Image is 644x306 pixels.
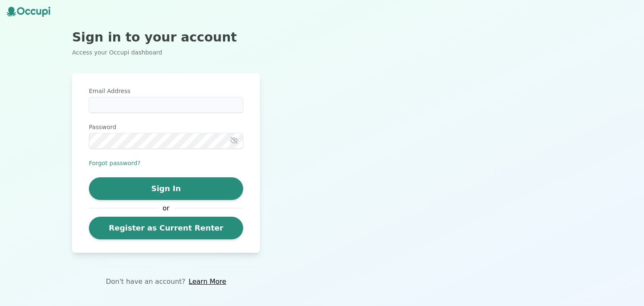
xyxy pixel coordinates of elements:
span: or [158,203,174,213]
a: Learn More [189,277,226,287]
button: Sign In [89,177,243,200]
h2: Sign in to your account [72,30,260,45]
p: Don't have an account? [106,277,185,287]
a: Register as Current Renter [89,217,243,239]
p: Access your Occupi dashboard [72,48,260,57]
button: Forgot password? [89,159,140,167]
label: Password [89,123,243,131]
label: Email Address [89,87,243,95]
